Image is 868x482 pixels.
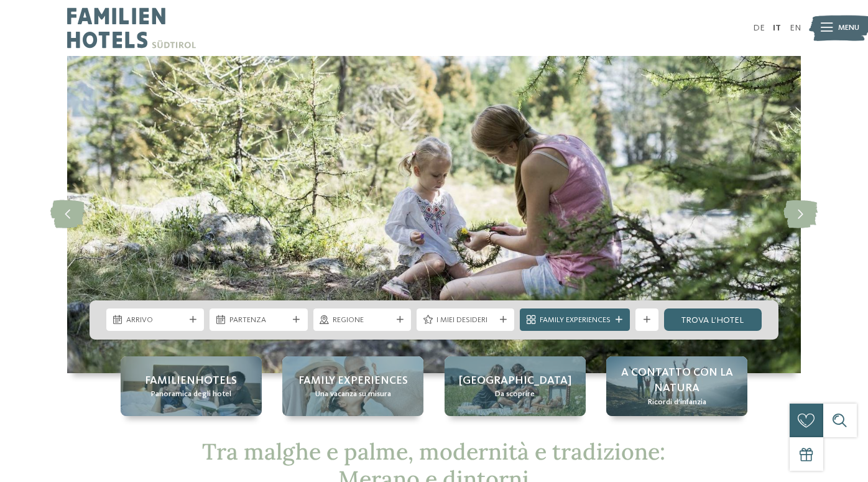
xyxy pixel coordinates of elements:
a: EN [790,24,801,32]
a: Family hotel a Merano: varietà allo stato puro! Familienhotels Panoramica degli hotel [121,356,262,416]
span: Family experiences [298,373,408,389]
a: Family hotel a Merano: varietà allo stato puro! A contatto con la natura Ricordi d’infanzia [606,356,747,416]
span: Ricordi d’infanzia [648,397,706,408]
span: Da scoprire [495,389,535,400]
span: Family Experiences [540,315,611,326]
span: A contatto con la natura [617,365,736,396]
span: Panoramica degli hotel [151,389,231,400]
span: I miei desideri [436,315,495,326]
span: [GEOGRAPHIC_DATA] [459,373,571,389]
span: Una vacanza su misura [315,389,391,400]
span: Regione [333,315,391,326]
span: Partenza [229,315,288,326]
a: Family hotel a Merano: varietà allo stato puro! Family experiences Una vacanza su misura [282,356,423,416]
img: Family hotel a Merano: varietà allo stato puro! [67,56,801,373]
a: DE [753,24,765,32]
a: trova l’hotel [664,308,762,331]
span: Familienhotels [145,373,237,389]
a: IT [773,24,781,32]
a: Family hotel a Merano: varietà allo stato puro! [GEOGRAPHIC_DATA] Da scoprire [445,356,586,416]
span: Menu [838,22,859,34]
span: Arrivo [126,315,185,326]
